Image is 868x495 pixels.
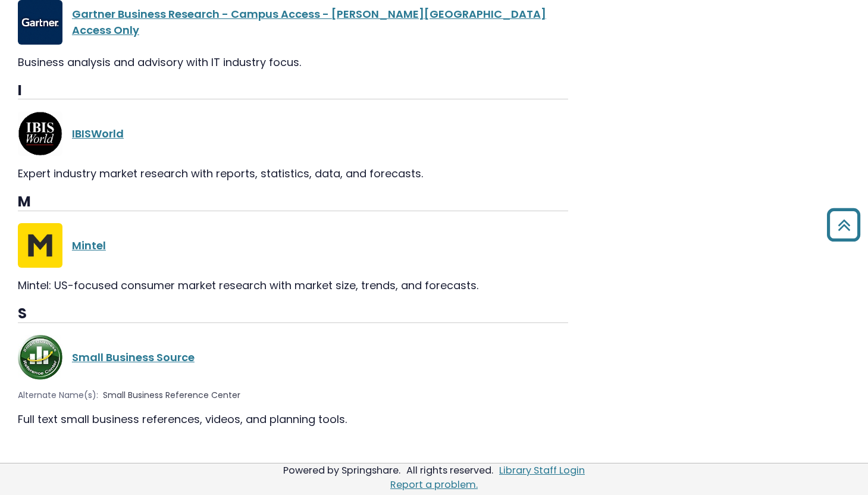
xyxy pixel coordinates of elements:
[281,463,402,477] div: Powered by Springshare.
[18,82,568,100] h3: I
[103,389,240,402] span: Small Business Reference Center
[72,126,124,141] a: IBISWorld
[18,277,568,293] div: Mintel: US-focused consumer market research with market size, trends, and forecasts.
[499,463,585,477] a: Library Staff Login
[18,165,568,181] div: Expert industry market research with reports, statistics, data, and forecasts.
[72,7,546,37] a: Gartner Business Research - Campus Access - [PERSON_NAME][GEOGRAPHIC_DATA] Access Only
[18,305,568,323] h3: S
[390,478,478,491] a: Report a problem.
[18,54,568,70] div: Business analysis and advisory with IT industry focus.
[822,214,865,236] a: Back to Top
[18,193,568,211] h3: M
[72,350,195,365] a: Small Business Source
[72,238,106,253] a: Mintel
[18,411,568,427] div: Full text small business references, videos, and planning tools.
[405,463,495,477] div: All rights reserved.
[18,389,98,402] span: Alternate Name(s):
